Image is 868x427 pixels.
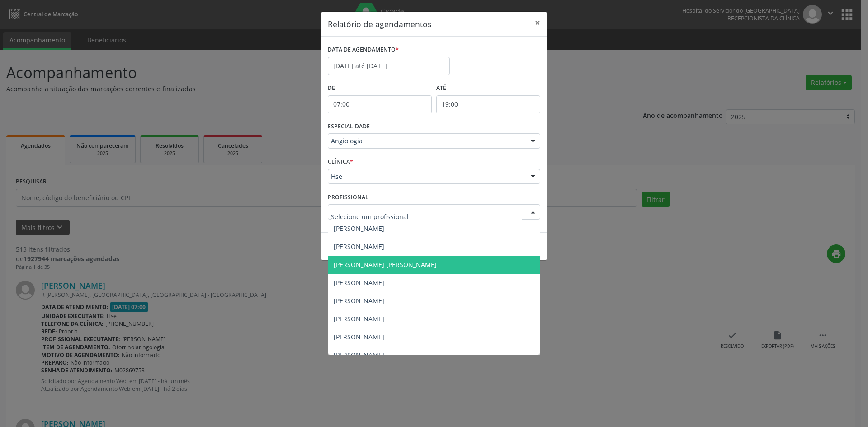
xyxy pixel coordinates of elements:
label: CLÍNICA [328,155,353,169]
span: [PERSON_NAME] [334,278,384,287]
span: Angiologia [331,136,522,145]
label: DATA DE AGENDAMENTO [328,43,399,57]
span: [PERSON_NAME] [334,333,384,341]
span: [PERSON_NAME] [334,314,384,323]
input: Selecione um profissional [331,207,522,225]
label: ESPECIALIDADE [328,120,370,134]
input: Selecione o horário final [436,95,540,113]
input: Selecione uma data ou intervalo [328,57,450,75]
span: Hse [331,172,522,181]
label: ATÉ [436,81,540,95]
span: [PERSON_NAME] [334,242,384,251]
span: [PERSON_NAME] [334,351,384,359]
label: De [328,81,432,95]
h5: Relatório de agendamentos [328,18,431,30]
span: [PERSON_NAME] [334,296,384,305]
span: [PERSON_NAME] [PERSON_NAME] [334,260,437,269]
span: [PERSON_NAME] [334,224,384,233]
input: Selecione o horário inicial [328,95,432,113]
label: PROFISSIONAL [328,190,368,204]
button: Close [528,12,547,34]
